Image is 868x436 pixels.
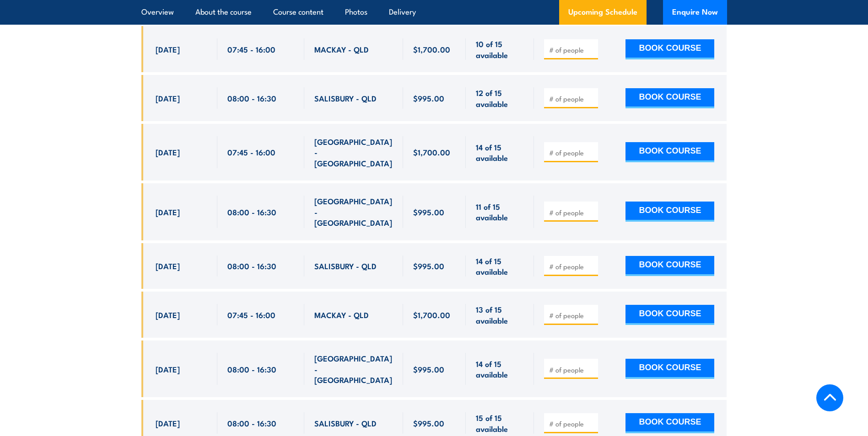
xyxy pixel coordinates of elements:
span: $995.00 [413,364,444,374]
span: 08:00 - 16:30 [227,418,276,428]
button: BOOK COURSE [625,305,714,325]
input: # of people [549,148,595,157]
button: BOOK COURSE [625,256,714,276]
span: 08:00 - 16:30 [227,93,276,103]
span: [DATE] [156,309,180,320]
span: [GEOGRAPHIC_DATA] - [GEOGRAPHIC_DATA] [314,353,393,385]
input: # of people [549,419,595,428]
span: $995.00 [413,261,444,271]
span: SALISBURY - QLD [314,261,377,271]
span: $995.00 [413,207,444,217]
span: 07:45 - 16:00 [227,147,275,157]
span: 08:00 - 16:30 [227,364,276,374]
span: 08:00 - 16:30 [227,207,276,217]
input: # of people [549,365,595,374]
span: [DATE] [156,93,180,103]
span: [DATE] [156,418,180,428]
span: 07:45 - 16:00 [227,44,275,54]
span: $1,700.00 [413,147,450,157]
span: $1,700.00 [413,309,450,320]
span: MACKAY - QLD [314,309,369,320]
span: [DATE] [156,147,180,157]
span: [DATE] [156,364,180,374]
span: 10 of 15 available [476,38,524,60]
button: BOOK COURSE [625,413,714,433]
span: 08:00 - 16:30 [227,261,276,271]
input: # of people [549,311,595,320]
span: $995.00 [413,418,444,428]
span: [DATE] [156,44,180,54]
span: $995.00 [413,93,444,103]
button: BOOK COURSE [625,142,714,162]
span: [GEOGRAPHIC_DATA] - [GEOGRAPHIC_DATA] [314,196,393,228]
span: [GEOGRAPHIC_DATA] - [GEOGRAPHIC_DATA] [314,136,393,168]
span: 15 of 15 available [476,412,524,434]
input: # of people [549,94,595,103]
span: 14 of 15 available [476,142,524,163]
input: # of people [549,262,595,271]
span: 07:45 - 16:00 [227,309,275,320]
span: 13 of 15 available [476,304,524,325]
span: 12 of 15 available [476,87,524,109]
input: # of people [549,208,595,217]
input: # of people [549,45,595,54]
span: SALISBURY - QLD [314,418,377,428]
button: BOOK COURSE [625,88,714,108]
span: MACKAY - QLD [314,44,369,54]
span: 14 of 15 available [476,255,524,277]
span: $1,700.00 [413,44,450,54]
span: [DATE] [156,207,180,217]
span: SALISBURY - QLD [314,93,377,103]
button: BOOK COURSE [625,202,714,222]
button: BOOK COURSE [625,359,714,379]
span: 11 of 15 available [476,201,524,223]
span: 14 of 15 available [476,358,524,380]
span: [DATE] [156,261,180,271]
button: BOOK COURSE [625,39,714,59]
